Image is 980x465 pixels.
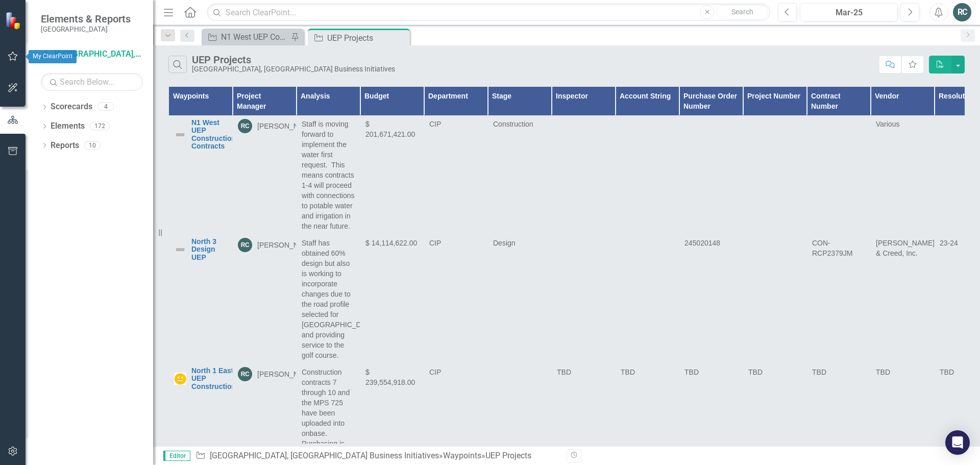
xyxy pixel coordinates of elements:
div: [PERSON_NAME] [257,240,316,250]
div: Open Intercom Messenger [945,430,970,455]
a: North 3 Design UEP [191,238,227,261]
td: Double-Click to Edit [424,116,488,235]
div: RC [238,367,252,381]
a: Scorecards [51,101,92,113]
td: Double-Click to Edit [807,116,871,235]
span: Construction [493,120,533,128]
img: ClearPoint Strategy [5,12,23,30]
a: Elements [51,120,85,132]
td: Double-Click to Edit [552,235,616,364]
span: TBD [876,368,890,376]
td: Double-Click to Edit [679,116,743,235]
img: Not Defined [174,243,186,256]
div: RC [238,119,252,133]
span: $ 14,114,622.00 [365,239,417,247]
td: Double-Click to Edit [743,116,807,235]
span: Search [731,8,753,16]
td: Double-Click to Edit [233,235,297,364]
span: CIP [429,239,441,247]
span: Design [493,239,516,247]
button: Mar-25 [800,3,898,21]
span: Various [876,120,899,128]
div: [GEOGRAPHIC_DATA], [GEOGRAPHIC_DATA] Business Initiatives [192,65,395,73]
td: Double-Click to Edit Right Click for Context Menu [169,235,233,364]
span: 23-24 [940,239,958,247]
span: 245020148 [684,239,720,247]
span: TBD [684,368,699,376]
div: UEP Projects [192,54,395,65]
td: Double-Click to Edit [488,116,552,235]
span: $ 239,554,918.00 [365,368,415,386]
span: $ 201,671,421.00 [365,120,415,138]
td: Double-Click to Edit [297,116,360,235]
td: Double-Click to Edit [807,235,871,364]
a: Reports [51,140,79,152]
a: [GEOGRAPHIC_DATA], [GEOGRAPHIC_DATA] Business Initiatives [41,48,143,60]
td: Double-Click to Edit [360,235,424,364]
img: In Progress [174,373,186,385]
a: N1 West UEP Construction Contracts [204,31,288,43]
a: [GEOGRAPHIC_DATA], [GEOGRAPHIC_DATA] Business Initiatives [210,451,439,460]
td: Double-Click to Edit [616,235,679,364]
div: Mar-25 [803,7,894,19]
button: Search [717,5,768,19]
div: UEP Projects [327,32,407,44]
span: CON-RCP2379JM [812,239,852,257]
span: TBD [621,368,635,376]
span: TBD [940,368,954,376]
td: Double-Click to Edit [743,235,807,364]
small: [GEOGRAPHIC_DATA] [41,25,131,33]
a: North 1 East UEP Construction [191,367,236,390]
span: TBD [812,368,826,376]
div: 10 [84,141,101,150]
span: TBD [557,368,571,376]
td: Double-Click to Edit [552,116,616,235]
span: TBD [748,368,763,376]
a: N1 West UEP Construction Contracts [191,119,236,151]
span: Editor [163,451,190,461]
span: Elements & Reports [41,13,131,25]
span: CIP [429,120,441,128]
div: [PERSON_NAME] [257,121,316,131]
p: Staff is moving forward to implement the water first request. This means contracts 1-4 will proce... [302,119,355,231]
td: Double-Click to Edit [233,116,297,235]
div: 172 [90,122,110,131]
input: Search Below... [41,73,143,91]
div: UEP Projects [485,451,531,460]
input: Search ClearPoint... [207,4,770,21]
div: » » [195,450,559,462]
a: Waypoints [443,451,481,460]
div: [PERSON_NAME] [257,369,316,379]
img: Not Defined [174,129,186,141]
p: Staff has obtained 60% design but also is working to incorporate changes due to the road profile ... [302,238,355,360]
div: My ClearPoint [29,50,77,63]
span: CIP [429,368,441,376]
td: Double-Click to Edit [424,235,488,364]
td: Double-Click to Edit [871,235,935,364]
div: RC [238,238,252,252]
div: N1 West UEP Construction Contracts [221,31,288,43]
td: Double-Click to Edit [360,116,424,235]
td: Double-Click to Edit [488,235,552,364]
td: Double-Click to Edit Right Click for Context Menu [169,116,233,235]
td: Double-Click to Edit [297,235,360,364]
div: 4 [97,103,114,111]
td: Double-Click to Edit [616,116,679,235]
td: Double-Click to Edit [871,116,935,235]
td: Double-Click to Edit [679,235,743,364]
span: [PERSON_NAME] & Creed, Inc. [876,239,935,257]
button: RC [953,3,971,21]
